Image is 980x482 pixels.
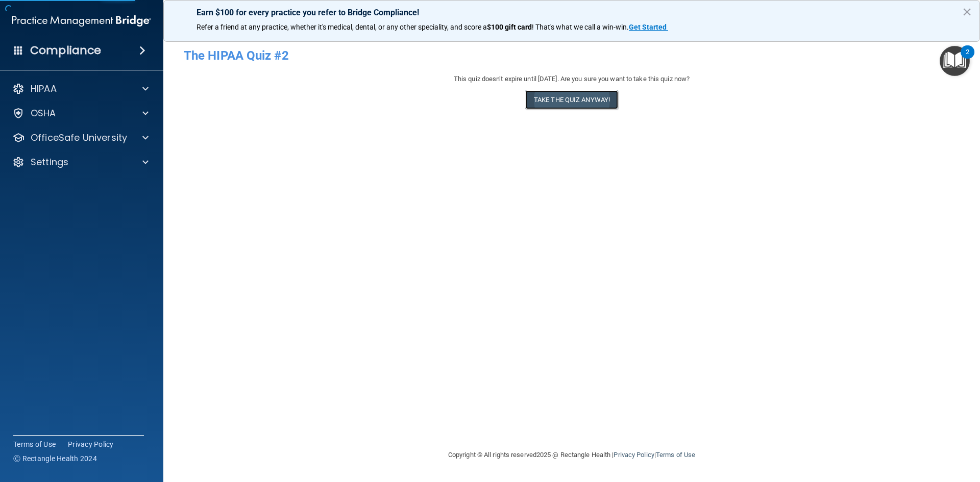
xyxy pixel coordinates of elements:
[940,46,970,76] button: Open Resource Center, 2 new notifications
[30,43,101,58] h4: Compliance
[525,90,618,109] button: Take the quiz anyway!
[12,156,149,168] a: Settings
[12,83,149,95] a: HIPAA
[614,451,654,459] a: Privacy Policy
[966,52,969,65] div: 2
[31,132,127,144] p: OfficeSafe University
[31,83,57,95] p: HIPAA
[197,8,947,17] p: Earn $100 for every practice you refer to Bridge Compliance!
[197,23,487,31] span: Refer a friend at any practice, whether it's medical, dental, or any other speciality, and score a
[184,49,960,62] h4: The HIPAA Quiz #2
[532,23,629,31] span: ! That's what we call a win-win.
[629,23,667,31] strong: Get Started
[12,11,151,31] img: PMB logo
[12,107,149,119] a: OSHA
[13,439,56,449] a: Terms of Use
[31,156,68,168] p: Settings
[68,439,114,449] a: Privacy Policy
[184,73,960,85] div: This quiz doesn’t expire until [DATE]. Are you sure you want to take this quiz now?
[31,107,56,119] p: OSHA
[13,453,97,464] span: Ⓒ Rectangle Health 2024
[385,439,758,471] div: Copyright © All rights reserved 2025 @ Rectangle Health | |
[656,451,695,459] a: Terms of Use
[962,4,972,20] button: Close
[629,23,668,31] a: Get Started
[487,23,532,31] strong: $100 gift card
[12,132,149,144] a: OfficeSafe University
